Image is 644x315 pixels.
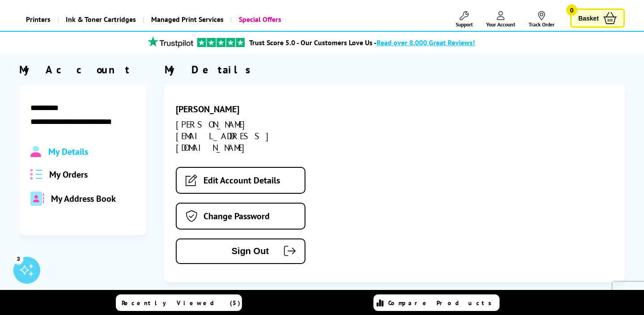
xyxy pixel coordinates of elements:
span: Ink & Toner Cartridges [66,8,136,31]
span: Recently Viewed (5) [122,299,241,307]
span: Basket [578,12,599,24]
a: Managed Print Services [143,8,230,31]
a: Trust Score 5.0 - Our Customers Love Us -Read over 8,000 Great Reviews! [249,38,475,47]
a: Printers [19,8,57,31]
a: Special Offers [230,8,288,31]
img: all-order.svg [30,169,42,179]
span: Sign Out [190,246,269,256]
img: address-book-duotone-solid.svg [30,192,44,206]
div: My Details [165,63,625,77]
div: [PERSON_NAME][EMAIL_ADDRESS][DOMAIN_NAME] [176,119,320,153]
a: Edit Account Details [176,167,305,194]
img: Profile.svg [30,146,41,157]
span: Read over 8,000 Great Reviews! [377,38,475,47]
a: Basket 0 [570,9,625,28]
span: My Details [48,146,88,157]
img: trustpilot rating [144,36,197,47]
button: Sign Out [176,238,305,264]
a: Ink & Toner Cartridges [57,8,143,31]
span: Compare Products [388,299,496,307]
a: Your Account [486,11,515,28]
img: trustpilot rating [197,38,245,47]
span: 0 [566,4,577,16]
a: Recently Viewed (5) [116,294,242,311]
span: Your Account [486,21,515,28]
div: My Account [19,63,146,77]
span: Support [456,21,473,28]
a: Support [456,11,473,28]
a: Compare Products [373,294,500,311]
div: 3 [13,254,23,264]
div: [PERSON_NAME] [176,103,320,115]
span: My Orders [49,169,88,180]
span: My Address Book [51,193,116,204]
a: Track Order [529,11,555,28]
a: Change Password [176,203,305,230]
